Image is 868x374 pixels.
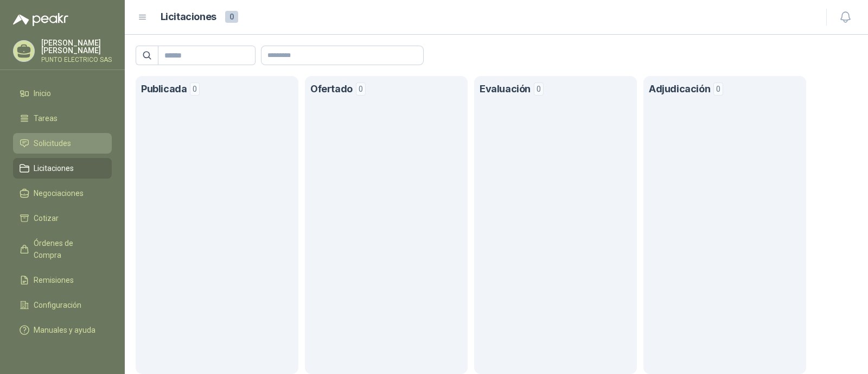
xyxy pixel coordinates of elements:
a: Configuración [13,295,112,315]
span: 0 [534,83,544,96]
h1: Adjudicación [649,81,710,97]
a: Órdenes de Compra [13,233,112,265]
p: [PERSON_NAME] [PERSON_NAME] [41,39,112,54]
p: PUNTO ELECTRICO SAS [41,56,112,63]
span: Inicio [34,87,51,99]
span: 0 [190,83,200,96]
a: Negociaciones [13,183,112,204]
a: Tareas [13,108,112,129]
span: Tareas [34,112,58,124]
h1: Evaluación [480,81,531,97]
span: Negociaciones [34,187,84,199]
a: Licitaciones [13,158,112,179]
h1: Ofertado [310,81,353,97]
a: Remisiones [13,270,112,290]
span: 0 [356,83,366,96]
a: Solicitudes [13,133,112,154]
a: Manuales y ayuda [13,320,112,340]
span: Solicitudes [34,137,71,149]
span: Licitaciones [34,162,74,174]
h1: Licitaciones [161,9,216,25]
span: Cotizar [34,212,59,224]
span: 0 [225,11,238,23]
h1: Publicada [141,81,187,97]
a: Inicio [13,83,112,104]
span: Configuración [34,299,81,311]
span: Órdenes de Compra [34,237,101,261]
img: Logo peakr [13,13,68,26]
span: 0 [713,83,723,96]
span: Manuales y ayuda [34,324,95,336]
a: Cotizar [13,208,112,229]
span: Remisiones [34,274,74,286]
